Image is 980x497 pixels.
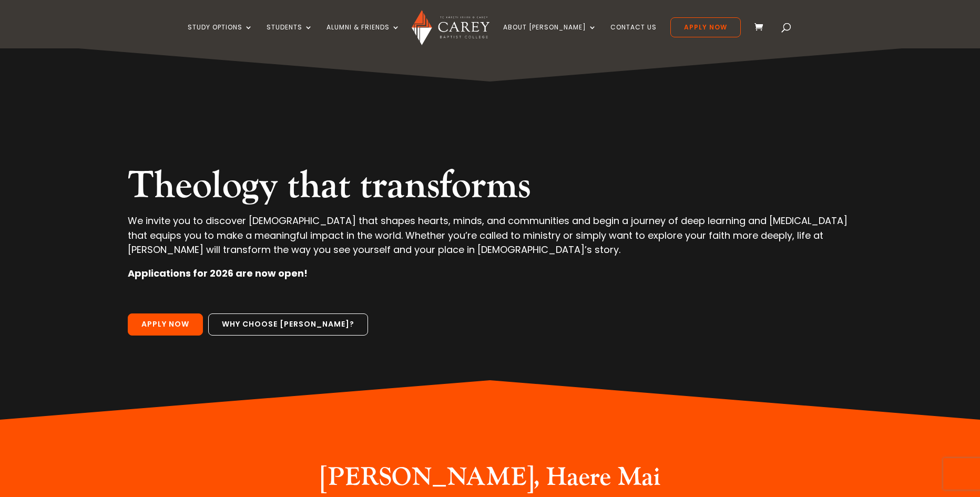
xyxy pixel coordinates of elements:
strong: Applications for 2026 are now open! [128,267,308,280]
p: We invite you to discover [DEMOGRAPHIC_DATA] that shapes hearts, minds, and communities and begin... [128,214,852,266]
a: Study Options [188,24,253,48]
h2: Theology that transforms [128,163,852,214]
a: Alumni & Friends [326,24,400,48]
img: Carey Baptist College [412,10,489,45]
a: Students [267,24,313,48]
a: Contact Us [610,24,657,48]
a: Why choose [PERSON_NAME]? [208,313,368,336]
a: Apply Now [670,17,741,37]
a: About [PERSON_NAME] [503,24,597,48]
a: Apply Now [128,313,203,336]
